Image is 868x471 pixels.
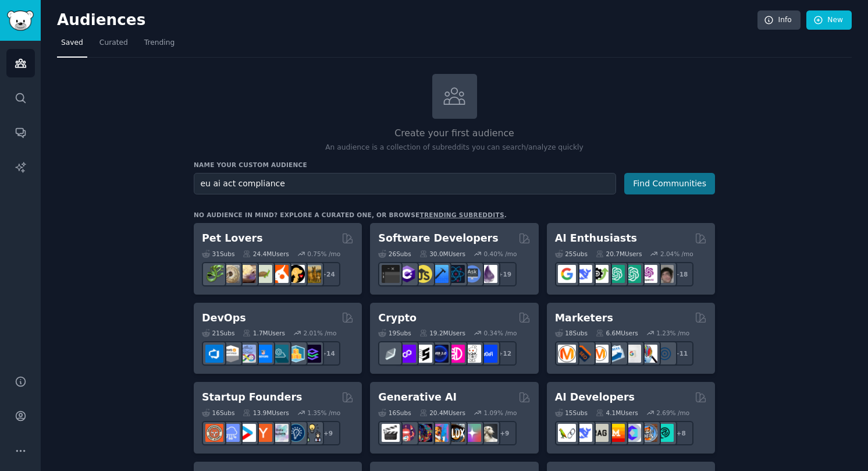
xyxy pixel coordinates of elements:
img: llmops [639,424,657,442]
h2: AI Enthusiasts [555,231,637,246]
span: Saved [61,38,83,48]
div: 18 Sub s [555,329,588,337]
img: googleads [623,345,641,363]
img: defi_ [479,345,497,363]
div: 4.1M Users [596,409,638,417]
a: Curated [95,34,132,58]
img: ycombinator [254,424,272,442]
div: 15 Sub s [555,409,588,417]
img: Rag [590,424,609,442]
div: 0.34 % /mo [484,329,517,337]
img: LangChain [558,424,576,442]
img: learnjavascript [414,265,432,283]
div: 1.7M Users [243,329,285,337]
img: EntrepreneurRideAlong [205,424,223,442]
img: sdforall [431,424,449,442]
h2: Marketers [555,311,613,325]
img: OpenSourceAI [623,424,641,442]
img: web3 [431,345,449,363]
h2: DevOps [202,311,246,325]
div: + 8 [669,421,693,445]
img: dogbreed [303,265,321,283]
a: trending subreddits [419,211,504,218]
div: + 19 [492,262,517,286]
img: ethstaker [414,345,432,363]
div: 21 Sub s [202,329,234,337]
h2: Crypto [378,311,417,325]
img: SaaS [222,424,240,442]
img: bigseo [574,345,592,363]
img: chatgpt_promptDesign [607,265,625,283]
div: 6.6M Users [596,329,638,337]
div: 20.7M Users [596,250,642,258]
img: AItoolsCatalog [590,265,609,283]
div: 25 Sub s [555,250,588,258]
img: content_marketing [558,345,576,363]
img: OnlineMarketing [656,345,674,363]
div: + 9 [492,421,517,445]
img: PetAdvice [287,265,305,283]
button: Find Communities [624,173,715,194]
img: DevOpsLinks [254,345,272,363]
img: 0xPolygon [398,345,416,363]
img: chatgpt_prompts_ [623,265,641,283]
img: ArtificalIntelligence [656,265,674,283]
img: GummySearch logo [7,10,34,31]
img: reactnative [447,265,465,283]
div: 1.35 % /mo [307,409,340,417]
img: ballpython [222,265,240,283]
img: aivideo [382,424,400,442]
a: Info [757,10,801,30]
img: cockatiel [271,265,289,283]
img: aws_cdk [287,345,305,363]
h2: Startup Founders [202,390,302,405]
div: 20.4M Users [419,409,465,417]
img: AskMarketing [590,345,609,363]
img: herpetology [205,265,223,283]
h2: Pet Lovers [202,231,263,246]
img: CryptoNews [463,345,481,363]
div: + 14 [316,341,340,366]
div: 31 Sub s [202,250,234,258]
h2: Software Developers [378,231,498,246]
div: 2.01 % /mo [304,329,337,337]
img: csharp [398,265,416,283]
img: turtle [254,265,272,283]
span: Curated [99,38,128,48]
img: azuredevops [205,345,223,363]
img: OpenAIDev [639,265,657,283]
img: Entrepreneurship [287,424,305,442]
input: Pick a short name, like "Digital Marketers" or "Movie-Goers" [194,173,616,194]
div: + 24 [316,262,340,286]
img: DeepSeek [574,424,592,442]
div: + 12 [492,341,517,366]
div: + 9 [316,421,340,445]
div: + 18 [669,262,693,286]
h2: AI Developers [555,390,635,405]
h2: Audiences [57,11,757,30]
a: New [806,10,852,30]
div: 2.04 % /mo [660,250,693,258]
img: AskComputerScience [463,265,481,283]
div: 19 Sub s [378,329,411,337]
img: startup [238,424,256,442]
p: An audience is a collection of subreddits you can search/analyze quickly [194,143,715,153]
div: 0.75 % /mo [307,250,340,258]
img: ethfinance [382,345,400,363]
img: AWS_Certified_Experts [222,345,240,363]
div: 13.9M Users [243,409,289,417]
span: Trending [144,38,175,48]
img: software [382,265,400,283]
div: 0.40 % /mo [484,250,517,258]
img: leopardgeckos [238,265,256,283]
img: starryai [463,424,481,442]
img: platformengineering [271,345,289,363]
img: Emailmarketing [607,345,625,363]
img: DreamBooth [479,424,497,442]
h2: Create your first audience [194,126,715,141]
div: 2.69 % /mo [656,409,689,417]
div: 16 Sub s [378,409,411,417]
h2: Generative AI [378,390,457,405]
a: Trending [140,34,179,58]
img: AIDevelopersSociety [656,424,674,442]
